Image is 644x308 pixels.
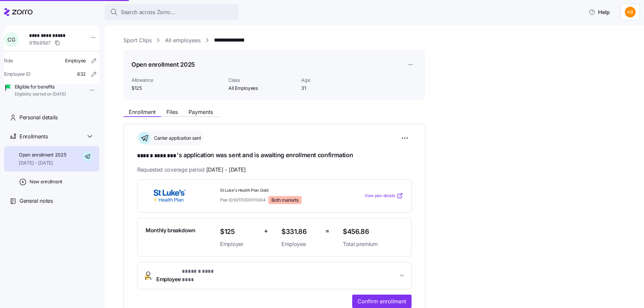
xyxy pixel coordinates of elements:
span: Allowance [131,77,223,83]
span: [DATE] - [DATE] [206,166,246,174]
a: View plan details [365,192,403,199]
span: Confirm enrollment [358,297,406,305]
span: Enrollments [19,132,48,141]
span: Help [589,8,610,16]
span: All Employees [228,85,296,91]
span: 31 [301,85,369,91]
span: Employer [220,240,259,248]
span: Payments [189,109,213,115]
span: St Luke's Health Plan Gold [220,188,337,193]
span: View plan details [365,193,395,199]
button: Confirm enrollment [352,295,412,308]
a: Sport Clips [123,36,152,45]
span: Personal details [19,113,58,122]
span: Search across Zorro... [121,8,175,16]
span: Class [228,77,296,83]
span: Eligible for benefits [15,83,66,90]
span: Open enrollment 2025 [19,151,66,158]
span: Employee ID [4,71,31,77]
h1: 's application was sent and is awaiting enrollment confirmation [137,151,412,160]
span: Files [166,109,178,115]
span: New enrollment [30,178,62,185]
img: 42a6513890f28a9d591cc60790ab6045 [625,7,636,17]
span: $456.86 [343,226,403,237]
span: Role [4,57,13,64]
img: St. Luke's Health Plan [146,188,194,203]
span: $125 [220,226,259,237]
span: + [264,226,268,236]
a: All employees [165,36,201,45]
span: = [325,226,329,236]
span: C G [7,37,15,42]
h1: Open enrollment 2025 [131,60,195,69]
span: [DATE] - [DATE] [19,160,66,166]
span: Age [301,77,369,83]
span: Total premium [343,240,403,248]
span: $331.86 [281,226,320,237]
span: $125 [131,85,223,91]
span: Requested coverage period [137,166,246,174]
span: Employee [156,267,224,284]
span: Enrollment [129,109,156,115]
span: 632 [77,71,86,77]
span: Carrier application sent [152,135,201,141]
button: Search across Zorro... [105,4,239,20]
span: Eligibility started on [DATE] [15,91,66,97]
span: Both markets [271,197,299,203]
span: Employee [65,57,86,64]
span: Employee [281,240,320,248]
span: Monthly breakdown [146,226,196,235]
span: Plan ID: 92170ID0170004 [220,197,266,203]
button: Help [583,5,615,19]
span: General notes [19,197,53,205]
span: 915b95d7 [29,40,51,46]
